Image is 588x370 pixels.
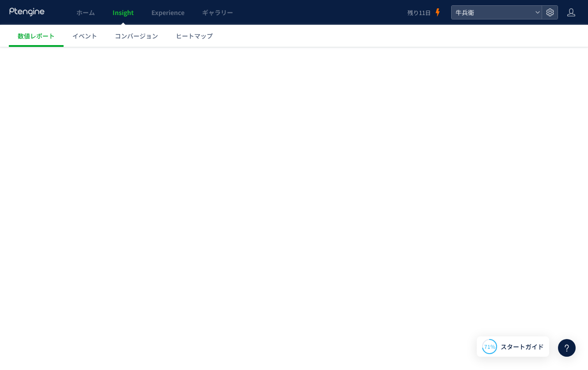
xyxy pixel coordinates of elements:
[115,31,158,40] span: コンバージョン
[484,343,495,350] span: 71%
[18,31,55,40] span: 数値レポート
[453,6,531,19] span: 牛兵衛
[407,8,431,17] span: 残り11日
[76,8,95,17] span: ホーム
[72,31,97,40] span: イベント
[176,31,213,40] span: ヒートマップ
[151,8,185,17] span: Experience
[202,8,233,17] span: ギャラリー
[501,342,544,351] span: スタートガイド
[113,8,134,17] span: Insight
